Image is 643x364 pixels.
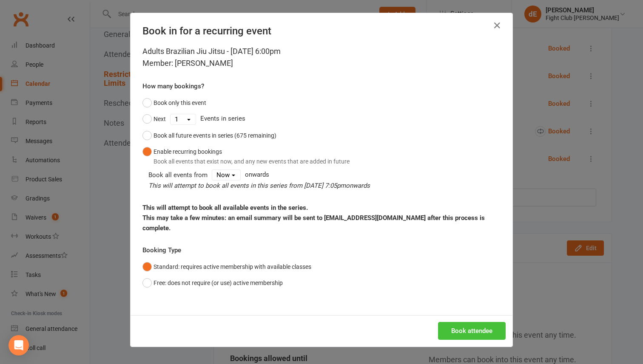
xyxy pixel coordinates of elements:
[490,19,504,32] button: Close
[142,127,276,144] button: Book all future events in series (675 remaining)
[142,95,206,111] button: Book only this event
[154,157,350,166] div: Book all events that exist now, and any new events that are added in future
[9,335,29,356] div: Open Intercom Messenger
[154,131,276,140] div: Book all future events in series (675 remaining)
[148,181,501,191] div: This will attempt to book all events in this series from onwards
[142,259,311,275] button: Standard: requires active membership with available classes
[438,322,506,340] button: Book attendee
[142,214,485,232] strong: This may take a few minutes: an email summary will be sent to [EMAIL_ADDRESS][DOMAIN_NAME] after ...
[142,45,501,69] div: Adults Brazilian Jiu Jitsu - [DATE] 6:00pm Member: [PERSON_NAME]
[148,169,501,191] div: onwards
[142,111,501,127] div: Events in series
[142,144,350,169] button: Enable recurring bookingsBook all events that exist now, and any new events that are added in future
[142,111,166,127] button: Next
[148,170,208,180] div: Book all events from
[304,182,346,189] span: [DATE] 7:05pm
[142,204,308,212] strong: This will attempt to book all available events in the series.
[142,25,501,37] h4: Book in for a recurring event
[142,81,204,91] label: How many bookings?
[142,275,283,291] button: Free: does not require (or use) active membership
[142,245,181,255] label: Booking Type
